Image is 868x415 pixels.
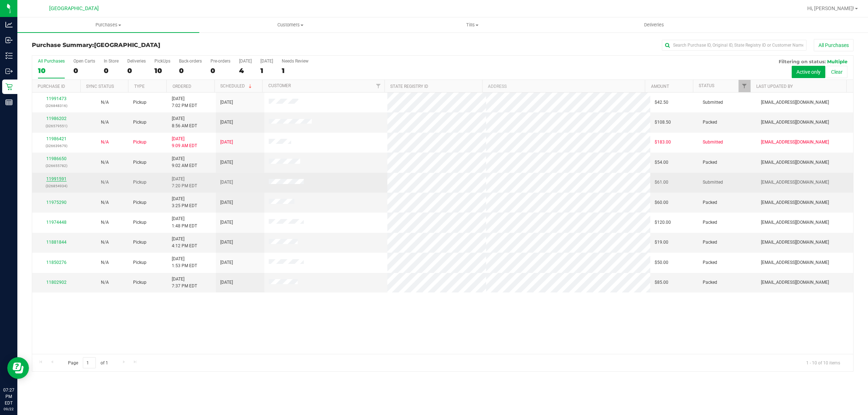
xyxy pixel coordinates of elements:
[172,136,197,149] span: [DATE] 9:09 AM EDT
[651,84,669,89] a: Amount
[101,139,109,146] button: N/A
[133,219,146,226] span: Pickup
[5,68,13,75] inline-svg: Outbound
[260,59,273,64] div: [DATE]
[220,239,233,246] span: [DATE]
[172,196,197,209] span: [DATE] 3:25 PM EDT
[703,179,723,186] span: Submitted
[101,279,109,286] button: N/A
[220,259,233,266] span: [DATE]
[154,59,170,64] div: PickUps
[17,17,199,33] a: Purchases
[268,83,291,88] a: Customer
[655,139,671,146] span: $183.00
[220,84,253,89] a: Scheduled
[46,240,67,245] a: 11881844
[662,40,807,51] input: Search Purchase ID, Original ID, State Registry ID or Customer Name...
[827,59,847,64] span: Multiple
[703,219,717,226] span: Packed
[655,159,668,166] span: $54.00
[133,199,146,206] span: Pickup
[282,59,309,64] div: Needs Review
[703,139,723,146] span: Submitted
[101,140,109,145] span: Not Applicable
[172,215,197,229] span: [DATE] 1:48 PM EDT
[101,159,109,166] button: N/A
[49,5,99,12] span: [GEOGRAPHIC_DATA]
[800,357,846,368] span: 1 - 10 of 10 items
[37,123,76,129] p: (326579551)
[761,199,829,206] span: [EMAIL_ADDRESS][DOMAIN_NAME]
[127,67,146,75] div: 0
[5,99,13,106] inline-svg: Reports
[7,357,29,379] iframe: Resource center
[101,119,109,126] button: N/A
[761,139,829,146] span: [EMAIL_ADDRESS][DOMAIN_NAME]
[482,80,645,93] th: Address
[86,84,114,89] a: Sync Status
[220,279,233,286] span: [DATE]
[826,66,847,78] button: Clear
[703,159,717,166] span: Packed
[563,17,745,33] a: Deliveries
[101,280,109,285] span: Not Applicable
[104,59,119,64] div: In Store
[134,84,145,89] a: Type
[761,99,829,106] span: [EMAIL_ADDRESS][DOMAIN_NAME]
[761,179,829,186] span: [EMAIL_ADDRESS][DOMAIN_NAME]
[703,99,723,106] span: Submitted
[94,42,160,48] span: [GEOGRAPHIC_DATA]
[3,387,14,406] p: 07:27 PM EDT
[172,256,197,269] span: [DATE] 1:53 PM EDT
[101,240,109,245] span: Not Applicable
[37,102,76,109] p: (326848316)
[779,59,826,64] span: Filtering on status:
[655,279,668,286] span: $85.00
[792,66,825,78] button: Active only
[73,67,95,75] div: 0
[172,276,197,290] span: [DATE] 7:37 PM EDT
[101,239,109,246] button: N/A
[101,100,109,105] span: Not Applicable
[133,179,146,186] span: Pickup
[761,119,829,126] span: [EMAIL_ADDRESS][DOMAIN_NAME]
[46,96,67,101] a: 11991473
[655,119,671,126] span: $108.50
[220,119,233,126] span: [DATE]
[133,259,146,266] span: Pickup
[761,279,829,286] span: [EMAIL_ADDRESS][DOMAIN_NAME]
[381,17,563,33] a: Tills
[101,99,109,106] button: N/A
[634,22,674,28] span: Deliveries
[179,67,202,75] div: 0
[73,59,95,64] div: Open Carts
[101,179,109,186] button: N/A
[807,5,854,11] span: Hi, [PERSON_NAME]!
[703,279,717,286] span: Packed
[699,83,714,88] a: Status
[46,220,67,225] a: 11974448
[101,200,109,205] span: Not Applicable
[220,199,233,206] span: [DATE]
[37,162,76,169] p: (326655782)
[239,67,252,75] div: 4
[133,99,146,106] span: Pickup
[655,259,668,266] span: $50.00
[101,260,109,265] span: Not Applicable
[133,239,146,246] span: Pickup
[37,142,76,149] p: (326639679)
[5,52,13,59] inline-svg: Inventory
[179,59,202,64] div: Back-orders
[38,67,65,75] div: 10
[37,183,76,189] p: (326854934)
[200,22,381,28] span: Customers
[655,99,668,106] span: $42.50
[239,59,252,64] div: [DATE]
[101,120,109,125] span: Not Applicable
[373,80,384,92] a: Filter
[133,139,146,146] span: Pickup
[127,59,146,64] div: Deliveries
[390,84,428,89] a: State Registry ID
[46,156,67,161] a: 11986650
[703,239,717,246] span: Packed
